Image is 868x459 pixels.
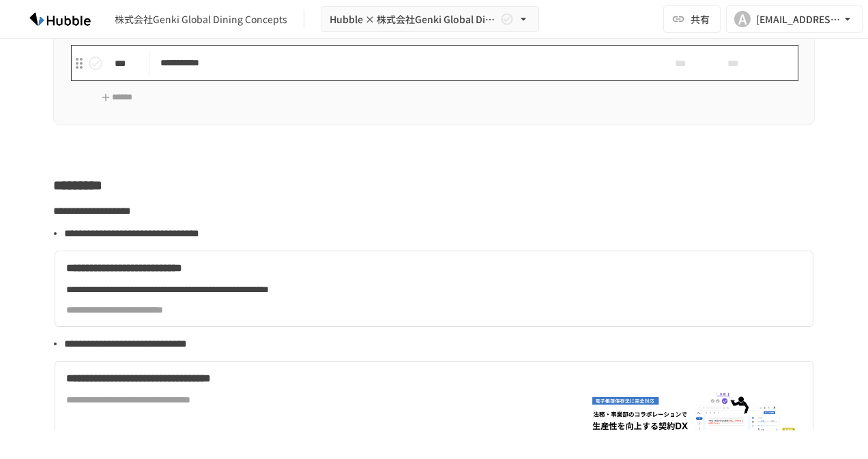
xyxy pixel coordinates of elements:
[330,11,497,28] span: Hubble × 株式会社Genki Global Dining Concepts様_オンボーディングプロジェクト
[321,6,539,33] button: Hubble × 株式会社Genki Global Dining Concepts様_オンボーディングプロジェクト
[756,11,841,28] div: [EMAIL_ADDRESS][DOMAIN_NAME]
[691,12,710,27] span: 共有
[663,5,721,33] button: 共有
[115,12,287,27] div: 株式会社Genki Global Dining Concepts
[726,5,863,33] button: A[EMAIL_ADDRESS][DOMAIN_NAME]
[734,11,751,27] div: A
[70,19,799,82] table: task table
[82,50,109,77] button: status
[16,8,104,30] img: HzDRNkGCf7KYO4GfwKnzITak6oVsp5RHeZBEM1dQFiQ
